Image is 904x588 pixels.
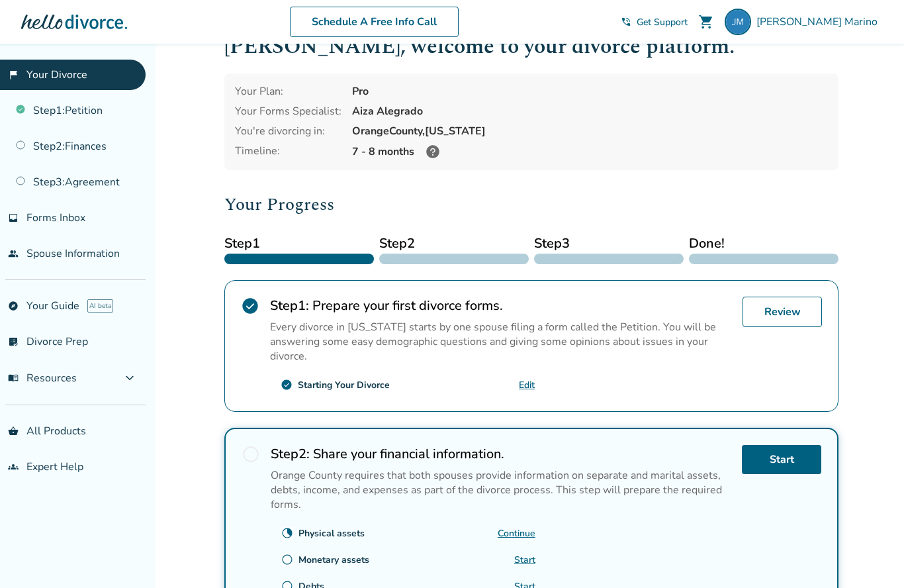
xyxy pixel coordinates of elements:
[235,104,341,119] div: Your Forms Specialist:
[224,191,838,218] h2: Your Progress
[698,14,714,30] span: shopping_cart
[621,17,631,27] span: phone_in_talk
[8,248,19,259] span: people
[298,379,390,391] div: Starting Your Divorce
[281,379,293,391] span: check_circle
[498,527,535,540] a: Continue
[235,124,341,138] div: You're divorcing in:
[8,70,19,80] span: flag_2
[352,124,828,138] div: Orange County, [US_STATE]
[519,379,535,391] a: Edit
[241,297,259,315] span: check_circle
[756,15,883,29] span: [PERSON_NAME] Marino
[352,84,828,99] div: Pro
[725,9,751,35] img: jmarino949@gmail.com
[271,445,731,463] h2: Share your financial information.
[242,445,260,464] span: radio_button_unchecked
[8,462,19,472] span: groups
[352,104,828,119] div: Aiza Alegrado
[742,445,821,474] a: Start
[271,445,310,463] strong: Step 2 :
[87,299,113,313] span: AI beta
[122,370,138,386] span: expand_more
[281,527,293,539] span: clock_loader_40
[637,16,688,28] span: Get Support
[298,527,365,540] div: Physical assets
[534,234,684,254] span: Step 3
[270,297,732,315] h2: Prepare your first divorce forms.
[235,84,341,99] div: Your Plan:
[298,554,369,566] div: Monetary assets
[689,234,838,254] span: Done!
[352,144,828,160] div: 7 - 8 months
[8,213,19,223] span: inbox
[8,336,19,347] span: list_alt_check
[270,320,732,364] p: Every divorce in [US_STATE] starts by one spouse filing a form called the Petition. You will be a...
[271,468,731,512] p: Orange County requires that both spouses provide information on separate and marital assets, debt...
[8,301,19,311] span: explore
[281,554,293,565] span: radio_button_unchecked
[8,371,77,385] span: Resources
[26,211,85,225] span: Forms Inbox
[514,554,535,566] a: Start
[838,524,904,588] iframe: Chat Widget
[235,144,341,160] div: Timeline:
[8,373,19,383] span: menu_book
[621,16,688,28] a: phone_in_talkGet Support
[379,234,529,254] span: Step 2
[743,297,822,327] a: Review
[270,297,309,315] strong: Step 1 :
[8,426,19,436] span: shopping_basket
[290,7,459,37] a: Schedule A Free Info Call
[224,234,374,254] span: Step 1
